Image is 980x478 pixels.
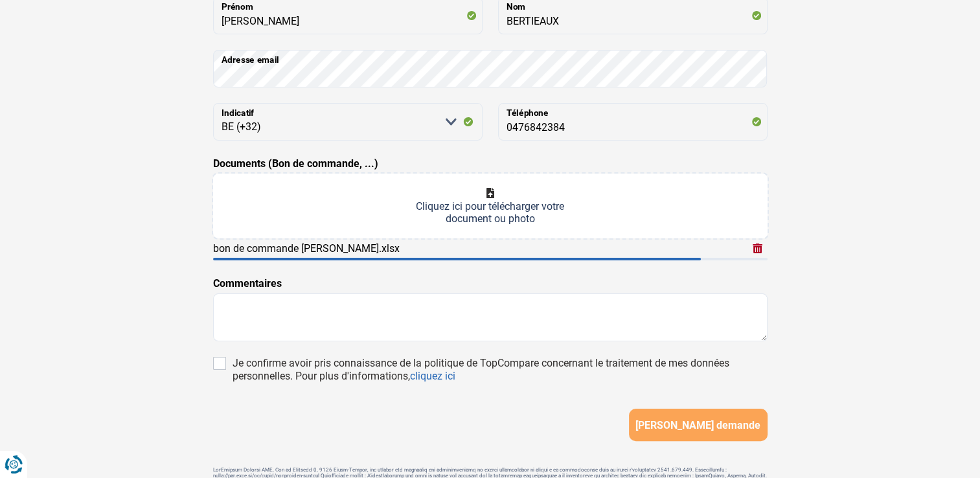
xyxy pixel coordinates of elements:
div: bon de commande [PERSON_NAME].xlsx [213,242,400,255]
label: Documents (Bon de commande, ...) [213,156,378,172]
button: [PERSON_NAME] demande [629,409,768,441]
div: Je confirme avoir pris connaissance de la politique de TopCompare concernant le traitement de mes... [233,357,768,383]
label: Commentaires [213,276,282,291]
input: 401020304 [498,103,768,141]
a: cliquez ici [410,370,455,382]
span: [PERSON_NAME] demande [635,419,760,431]
select: Indicatif [213,103,483,141]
